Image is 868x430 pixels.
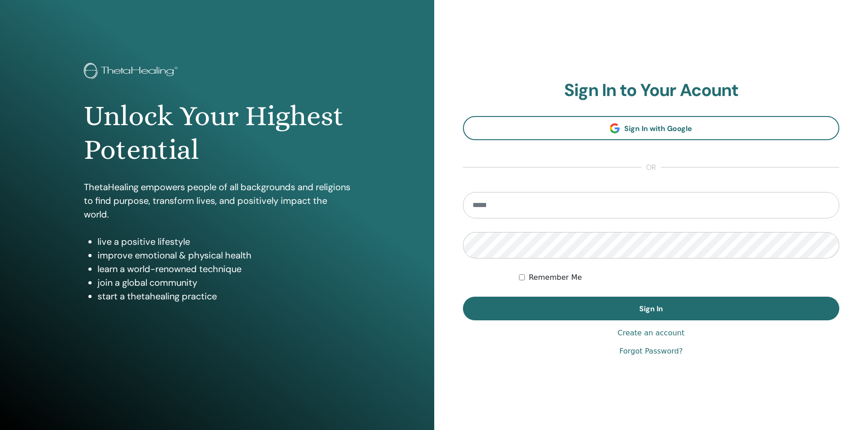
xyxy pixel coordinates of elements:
[619,346,683,357] a: Forgot Password?
[617,328,684,339] a: Create an account
[98,276,350,289] li: join a global community
[84,99,350,167] h1: Unlock Your Highest Potential
[98,235,350,248] li: live a positive lifestyle
[98,248,350,262] li: improve emotional & physical health
[519,272,839,283] div: Keep me authenticated indefinitely or until I manually logout
[642,162,661,173] span: or
[84,180,350,221] p: ThetaHealing empowers people of all backgrounds and religions to find purpose, transform lives, a...
[624,124,692,133] span: Sign In with Google
[639,304,663,314] span: Sign In
[529,272,582,283] label: Remember Me
[463,80,840,101] h2: Sign In to Your Acount
[98,262,350,276] li: learn a world-renowned technique
[463,116,840,140] a: Sign In with Google
[463,297,840,320] button: Sign In
[98,289,350,303] li: start a thetahealing practice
